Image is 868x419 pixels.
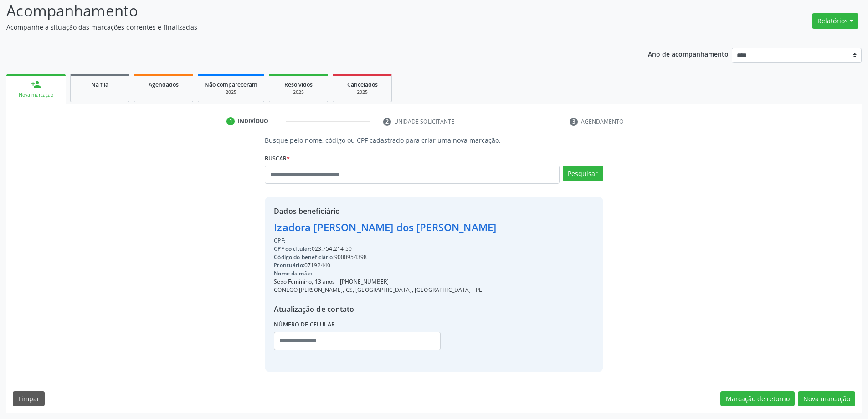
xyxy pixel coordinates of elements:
[274,278,496,286] div: Sexo Feminino, 13 anos - [PHONE_NUMBER]
[274,237,285,244] span: CPF:
[274,261,304,269] span: Prontuário:
[265,135,603,145] p: Busque pelo nome, código ou CPF cadastrado para criar uma nova marcação.
[31,79,41,89] div: person_add
[798,391,855,407] button: Nova marcação
[274,237,496,245] div: --
[563,166,603,181] button: Pesquisar
[226,117,235,125] div: 1
[274,253,496,261] div: 9000954398
[720,391,795,407] button: Marcação de retorno
[274,304,496,315] div: Atualização de contato
[274,286,496,294] div: CONEGO [PERSON_NAME], CS, [GEOGRAPHIC_DATA], [GEOGRAPHIC_DATA] - PE
[276,89,321,96] div: 2025
[274,261,496,269] div: 07192440
[274,206,496,217] div: Dados beneficiário
[205,81,257,88] span: Não compareceram
[812,13,858,29] button: Relatórios
[339,89,385,96] div: 2025
[6,22,605,32] p: Acompanhe a situação das marcações correntes e finalizadas
[149,81,179,88] span: Agendados
[274,253,334,261] span: Código do beneficiário:
[274,318,335,332] label: Número de celular
[274,245,311,253] span: CPF do titular:
[91,81,108,88] span: Na fila
[274,269,496,278] div: --
[13,92,59,98] div: Nova marcação
[274,269,312,277] span: Nome da mãe:
[13,391,45,407] button: Limpar
[347,81,378,88] span: Cancelados
[274,245,496,253] div: 023.754.214-50
[238,117,268,125] div: Indivíduo
[648,48,729,59] p: Ano de acompanhamento
[265,151,290,166] label: Buscar
[284,81,313,88] span: Resolvidos
[205,89,257,96] div: 2025
[274,220,496,235] div: Izadora [PERSON_NAME] dos [PERSON_NAME]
